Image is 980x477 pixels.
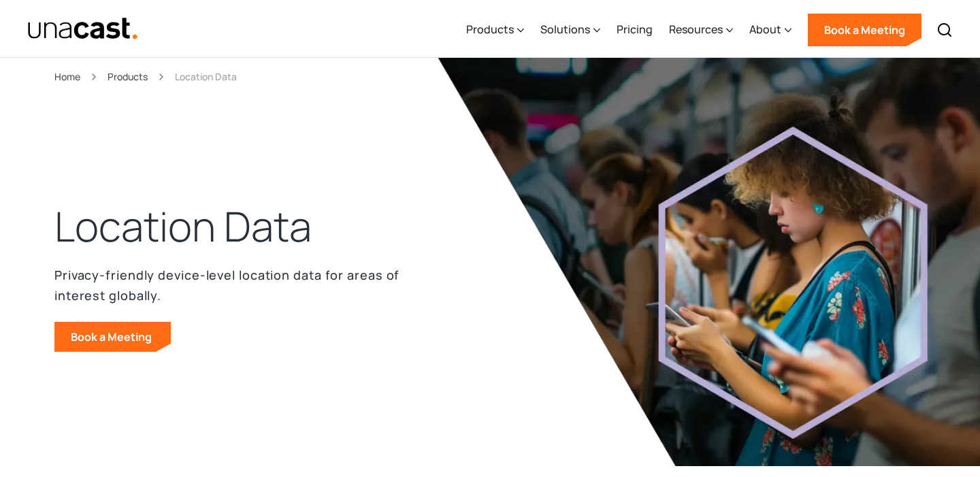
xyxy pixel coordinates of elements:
a: Pricing [617,2,653,58]
p: Privacy-friendly device-level location data for areas of interest globally. [54,265,408,306]
div: Solutions [540,2,600,58]
img: Unacast text logo [27,17,138,41]
div: Resources [669,21,723,37]
div: Solutions [540,21,590,37]
a: Book a Meeting [808,14,921,46]
a: Book a Meeting [54,322,171,352]
h1: Location Data [54,199,312,254]
a: Home [54,69,80,84]
div: Products [466,2,524,58]
div: About [749,21,781,37]
div: Resources [669,2,733,58]
a: Products [108,69,148,84]
img: Search icon [936,22,953,38]
div: About [749,2,791,58]
div: Products [466,21,514,37]
a: home [27,17,138,41]
div: Location Data [175,69,237,84]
